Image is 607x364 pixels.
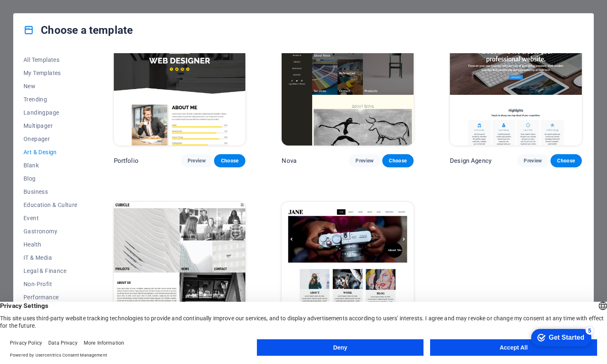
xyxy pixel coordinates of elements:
span: My Templates [24,70,78,76]
span: Non-Profit [24,281,78,287]
span: Choose [389,157,407,164]
button: Blank [24,159,78,172]
button: Legal & Finance [24,264,78,277]
button: Choose [214,154,245,167]
span: Art & Design [24,149,78,155]
img: Cubicle [114,202,246,324]
span: Choose [557,157,575,164]
p: Portfolio [114,157,139,165]
span: Education & Culture [24,202,78,208]
span: All Templates [24,56,78,63]
span: Blog [24,175,78,182]
img: Jane [282,202,414,324]
span: Legal & Finance [24,268,78,274]
button: Preview [349,154,380,167]
span: Choose [221,157,239,164]
button: Performance [24,291,78,304]
button: Business [24,185,78,198]
button: New [24,80,78,93]
span: Preview [524,157,542,164]
span: IT & Media [24,254,78,261]
span: Event [24,215,78,221]
img: Design Agency [450,24,582,146]
span: Gastronomy [24,228,78,235]
div: Get Started 5 items remaining, 0% complete [7,4,67,21]
span: Multipager [24,122,78,129]
div: 5 [61,2,69,10]
span: New [24,83,78,89]
span: Preview [355,157,374,164]
button: Preview [181,154,212,167]
h4: Choose a template [24,23,133,37]
span: Landingpage [24,109,78,116]
span: Onepager [24,136,78,142]
button: IT & Media [24,251,78,264]
img: Nova [282,24,414,146]
button: Education & Culture [24,198,78,211]
button: Blog [24,172,78,185]
button: Choose [382,154,414,167]
button: Choose [551,154,582,167]
button: All Templates [24,53,78,66]
span: Trending [24,96,78,103]
button: Gastronomy [24,225,78,238]
span: Blank [24,162,78,169]
button: Event [24,211,78,225]
button: My Templates [24,66,78,80]
button: Art & Design [24,146,78,159]
button: Landingpage [24,106,78,119]
span: Health [24,241,78,248]
span: Performance [24,294,78,301]
button: Non-Profit [24,277,78,291]
button: Health [24,238,78,251]
div: Get Started [24,9,60,16]
button: Trending [24,93,78,106]
p: Nova [282,157,296,165]
p: Design Agency [450,157,492,165]
img: Portfolio [114,24,246,146]
button: Multipager [24,119,78,132]
button: Preview [517,154,548,167]
span: Business [24,188,78,195]
span: Preview [188,157,206,164]
button: Onepager [24,132,78,146]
